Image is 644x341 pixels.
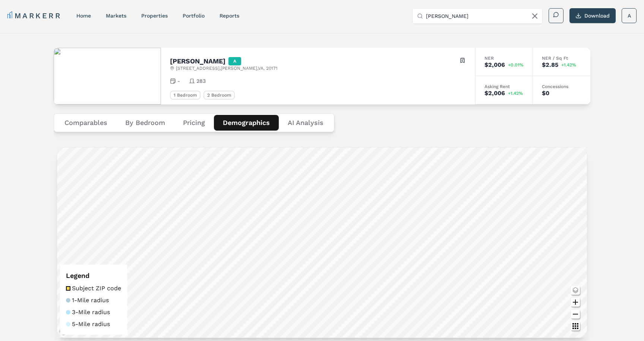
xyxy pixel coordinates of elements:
a: markets [106,13,126,19]
button: Comparables [56,115,116,131]
a: home [76,13,91,19]
div: NER / Sq Ft [542,56,581,60]
div: $2.85 [542,62,558,68]
a: Portfolio [183,13,205,19]
div: NER [484,56,524,60]
button: Zoom out map button [571,310,580,319]
button: Other options map button [571,322,580,331]
h3: Legend [66,270,121,281]
div: Asking Rent [484,84,524,89]
a: MARKERR [7,10,61,21]
div: $0 [542,90,549,96]
input: Search by MSA, ZIP, Property Name, or Address [426,9,538,24]
div: Concessions [542,84,581,89]
a: reports [220,13,239,19]
button: A [622,8,637,23]
a: Mapbox logo [59,327,92,335]
div: $2,006 [484,62,505,68]
button: By Bedroom [116,115,174,131]
li: 1-Mile radius [66,296,121,305]
span: +1.42% [508,91,523,96]
div: 1 Bedroom [170,91,201,100]
div: 2 Bedroom [203,91,235,100]
button: Change style map button [571,286,580,295]
h2: [PERSON_NAME] [170,58,225,65]
button: Zoom in map button [571,298,580,307]
button: Download [569,8,616,23]
span: [STREET_ADDRESS] , [PERSON_NAME] , VA , 20171 [176,65,278,71]
button: Pricing [174,115,214,131]
button: Demographics [214,115,279,131]
li: Subject ZIP code [66,284,121,293]
div: A [228,57,241,65]
span: +1.42% [561,63,576,67]
span: +0.01% [508,63,524,67]
button: AI Analysis [279,115,332,131]
li: 5-Mile radius [66,320,121,329]
canvas: Map [57,147,587,338]
div: $2,006 [484,90,505,96]
a: properties [141,13,168,19]
span: 283 [196,77,206,85]
span: - [177,77,180,85]
span: A [628,12,631,19]
li: 3-Mile radius [66,308,121,317]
